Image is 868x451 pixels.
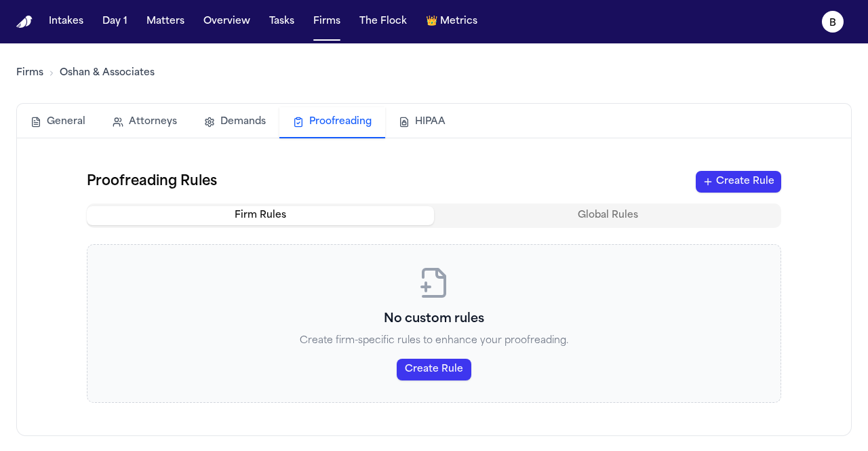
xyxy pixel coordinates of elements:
[384,310,484,329] h3: No custom rules
[99,107,191,137] button: Attorneys
[198,9,256,34] button: Overview
[16,16,33,28] img: Finch Logo
[87,172,217,191] h2: Proofreading Rules
[279,107,385,138] button: Proofreading
[696,171,781,193] button: Create Rule
[60,66,155,80] a: Oshan & Associates
[141,9,190,34] button: Matters
[191,107,279,137] button: Demands
[97,9,133,34] button: Day 1
[300,334,568,348] p: Create firm-specific rules to enhance your proofreading.
[397,359,471,380] button: Create Rule
[385,107,459,137] button: HIPAA
[264,9,300,34] button: Tasks
[308,9,346,34] button: Firms
[16,66,155,80] nav: Breadcrumb
[17,107,99,137] button: General
[420,9,483,34] button: crownMetrics
[87,206,434,225] button: Firm Rules
[43,9,89,34] button: Intakes
[354,9,412,34] button: The Flock
[16,66,43,80] a: Firms
[16,16,33,28] a: Home
[434,206,781,225] button: Global Rules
